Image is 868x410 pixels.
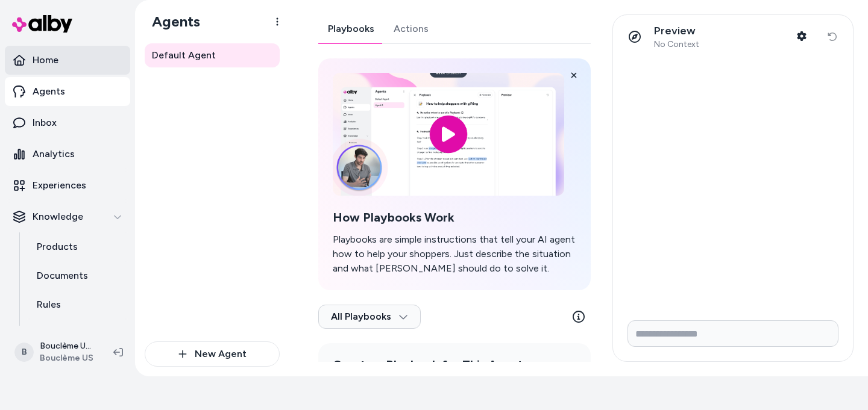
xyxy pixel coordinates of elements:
[145,341,280,367] button: New Agent
[5,140,130,169] a: Analytics
[331,311,408,323] span: All Playbooks
[5,202,130,231] button: Knowledge
[333,358,576,373] h2: Create a Playbook for This Agent
[318,305,421,329] button: All Playbooks
[40,352,94,364] span: Bouclème US
[318,14,384,43] a: Playbooks
[654,24,699,38] p: Preview
[12,15,72,33] img: alby Logo
[33,178,86,193] p: Experiences
[25,232,130,261] a: Products
[145,43,280,67] a: Default Agent
[33,147,75,161] p: Analytics
[37,269,88,283] p: Documents
[627,320,838,347] input: Write your prompt here
[142,13,200,31] h1: Agents
[5,108,130,137] a: Inbox
[14,343,34,362] span: B
[33,210,83,224] p: Knowledge
[5,46,130,75] a: Home
[25,319,130,348] a: Verified Q&As
[25,261,130,290] a: Documents
[33,53,58,67] p: Home
[33,116,57,130] p: Inbox
[5,77,130,106] a: Agents
[37,297,61,312] p: Rules
[37,240,78,254] p: Products
[25,290,130,319] a: Rules
[40,340,94,352] p: Bouclème US Shopify
[33,84,65,99] p: Agents
[152,48,216,63] span: Default Agent
[654,39,699,50] span: No Context
[333,210,576,225] h2: How Playbooks Work
[333,232,576,276] p: Playbooks are simple instructions that tell your AI agent how to help your shoppers. Just describ...
[7,333,104,371] button: BBouclème US ShopifyBouclème US
[384,14,438,43] a: Actions
[5,171,130,200] a: Experiences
